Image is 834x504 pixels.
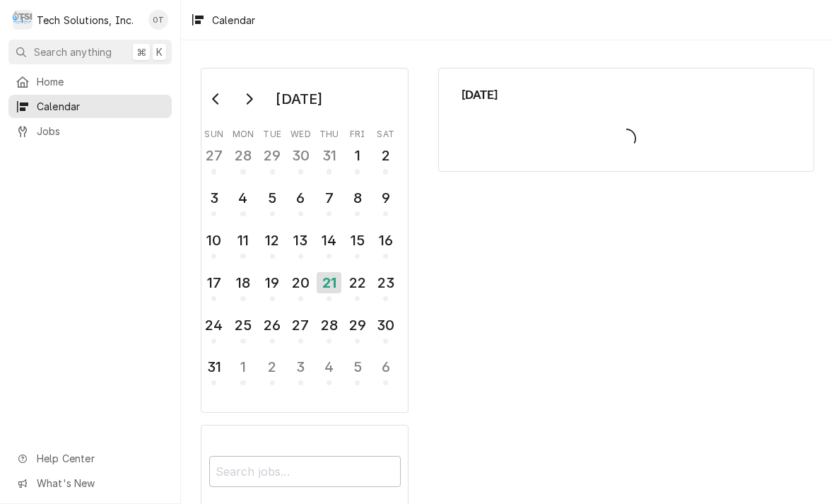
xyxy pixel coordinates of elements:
[343,124,372,141] th: Friday
[318,356,340,377] div: 4
[315,124,343,141] th: Thursday
[8,95,172,118] a: Calendar
[13,10,33,30] div: T
[209,456,401,487] input: Search jobs...
[375,230,397,251] div: 16
[346,230,368,251] div: 15
[136,45,146,59] span: ⌘
[262,187,283,209] div: 5
[462,124,792,153] span: Loading...
[232,145,254,166] div: 28
[8,447,172,470] a: Go to Help Center
[346,187,368,209] div: 8
[346,315,368,336] div: 29
[262,356,283,377] div: 2
[375,272,397,293] div: 23
[262,230,283,251] div: 12
[372,124,400,141] th: Saturday
[462,86,792,104] span: [DATE]
[318,230,340,251] div: 14
[148,10,168,30] div: Otis Tooley's Avatar
[232,315,254,336] div: 25
[37,13,134,28] div: Tech Solutions, Inc.
[232,187,254,209] div: 4
[290,272,312,293] div: 20
[37,74,165,89] span: Home
[203,230,225,251] div: 10
[262,315,283,336] div: 26
[8,40,172,64] button: Search anything⌘K
[318,187,340,209] div: 7
[318,315,340,336] div: 28
[200,124,228,141] th: Sunday
[37,124,165,139] span: Jobs
[203,187,225,209] div: 3
[37,476,163,491] span: What's New
[375,315,397,336] div: 30
[290,356,312,377] div: 3
[290,187,312,209] div: 6
[203,272,225,293] div: 17
[262,145,283,166] div: 29
[262,272,283,293] div: 19
[375,356,397,377] div: 6
[148,10,168,30] div: OT
[203,145,225,166] div: 27
[318,145,340,166] div: 31
[203,356,225,377] div: 31
[201,68,409,413] div: Calendar Day Picker
[346,272,368,293] div: 22
[228,124,258,141] th: Monday
[232,356,254,377] div: 1
[346,356,368,377] div: 5
[375,187,397,209] div: 9
[286,124,315,141] th: Wednesday
[232,272,254,293] div: 18
[290,145,312,166] div: 30
[271,87,327,111] div: [DATE]
[317,272,341,293] div: 21
[8,471,172,495] a: Go to What's New
[232,230,254,251] div: 11
[13,10,33,30] div: Tech Solutions, Inc.'s Avatar
[156,45,163,59] span: K
[235,88,263,110] button: Go to next month
[209,443,401,503] div: Calendar Filters
[37,99,165,114] span: Calendar
[438,68,814,172] div: Calendar Calendar
[346,145,368,166] div: 1
[258,124,286,141] th: Tuesday
[290,230,312,251] div: 13
[202,88,230,110] button: Go to previous month
[8,70,172,93] a: Home
[34,45,112,59] span: Search anything
[375,145,397,166] div: 2
[203,315,225,336] div: 24
[8,119,172,143] a: Jobs
[290,315,312,336] div: 27
[37,451,163,466] span: Help Center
